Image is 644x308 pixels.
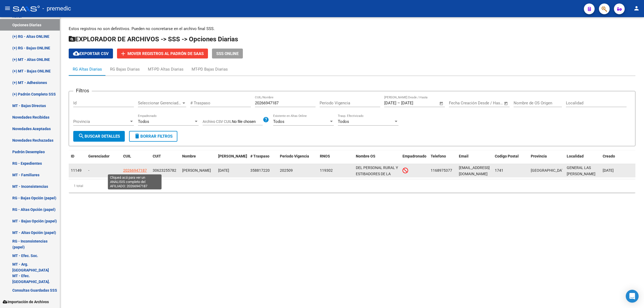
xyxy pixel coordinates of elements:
button: Open calendar [438,100,445,107]
input: Start date [449,101,466,105]
span: Mover registros al PADRÓN de SAAS [127,51,204,56]
div: MT-PD Bajas Diarias [192,66,228,72]
span: 20266947187 [123,168,147,173]
datatable-header-cell: Localidad [565,151,601,168]
datatable-header-cell: Gerenciador [86,151,121,168]
button: Open calendar [503,100,509,107]
span: Nombre [182,154,196,158]
span: 11149 [71,168,82,173]
div: Open Intercom Messenger [626,290,639,303]
span: Provincia [73,119,129,124]
span: Localidad [567,154,584,158]
mat-icon: menu [4,5,11,12]
span: Creado [603,154,615,158]
span: sebabeni441@gmail.com [459,166,490,176]
span: [PERSON_NAME] [218,154,247,158]
span: Provincia [531,154,547,158]
input: End date [401,101,427,105]
div: [DATE] [218,167,246,174]
span: Periodo Vigencia [280,154,309,158]
div: RG Altas Diarias [73,66,102,72]
button: SSS ONLINE [212,49,243,58]
span: Todos [338,119,349,124]
datatable-header-cell: Telefono [429,151,456,168]
span: 119302 [320,168,333,173]
input: Archivo CSV CUIL [232,119,263,124]
span: Borrar Filtros [134,134,173,139]
datatable-header-cell: CUIL [121,151,151,168]
span: EXPLORADOR DE ARCHIVOS -> SSS -> Opciones Diarias [69,35,238,43]
datatable-header-cell: CUIT [151,151,180,168]
span: Exportar CSV [73,51,109,56]
datatable-header-cell: Periodo Vigencia [278,151,318,168]
datatable-header-cell: # Traspaso [248,151,278,168]
span: Buscar Detalles [78,134,120,139]
span: 202509 [280,168,293,173]
input: End date [471,101,497,105]
datatable-header-cell: Nombre [180,151,216,168]
span: CUIL [123,154,131,158]
span: [DATE] [603,168,614,173]
span: Gerenciador [88,154,109,158]
span: Codigo Postal [495,154,519,158]
span: [GEOGRAPHIC_DATA] [531,168,567,173]
div: MT-PD Altas Diarias [148,66,184,72]
mat-icon: add [120,50,126,57]
span: Empadronado [402,154,426,158]
datatable-header-cell: Fecha Traspaso [216,151,248,168]
span: Seleccionar Gerenciador [138,101,181,105]
span: Nombre OS [356,154,375,158]
span: ID [71,154,74,158]
mat-icon: person [633,5,640,12]
span: Telefono [431,154,446,158]
span: Todos [138,119,149,124]
datatable-header-cell: RNOS [318,151,354,168]
datatable-header-cell: Codigo Postal [493,151,529,168]
div: 1 total [69,179,635,193]
span: DEL PERSONAL RURAL Y ESTIBADORES DE LA [GEOGRAPHIC_DATA] [356,166,398,182]
span: - premedic [42,3,71,14]
span: [PERSON_NAME] [182,168,211,173]
span: Archivo CSV CUIL [203,119,232,124]
span: 1168975377 [431,168,452,173]
datatable-header-cell: ID [69,151,86,168]
span: RNOS [320,154,330,158]
datatable-header-cell: Email [457,151,493,168]
span: Todos [273,119,284,124]
span: 1741 [495,168,503,173]
mat-icon: search [78,133,85,139]
button: Borrar Filtros [129,131,177,142]
datatable-header-cell: Nombre OS [354,151,400,168]
datatable-header-cell: Empadronado [400,151,429,168]
datatable-header-cell: Creado [601,151,635,168]
div: 30623255782 [153,167,176,174]
span: GENERAL LAS [PERSON_NAME] [567,166,595,176]
h3: Filtros [73,87,92,94]
span: - [88,168,89,173]
button: Mover registros al PADRÓN de SAAS [117,49,208,58]
button: Exportar CSV [69,49,113,58]
span: CUIT [153,154,161,158]
mat-icon: help [263,116,269,123]
p: Estos registros no son definitivos. Pueden no concretarse en el archivo final SSS. [69,26,635,32]
button: Buscar Detalles [73,131,125,142]
span: Email [459,154,469,158]
mat-icon: delete [134,133,140,139]
input: Start date [384,101,396,105]
span: – [397,101,400,105]
datatable-header-cell: Provincia [529,151,565,168]
mat-icon: cloud_download [73,50,79,57]
span: SSS ONLINE [216,51,239,56]
span: Importación de Archivos [3,299,49,305]
span: 358817220 [250,168,270,173]
div: RG Bajas Diarias [110,66,140,72]
span: # Traspaso [250,154,269,158]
